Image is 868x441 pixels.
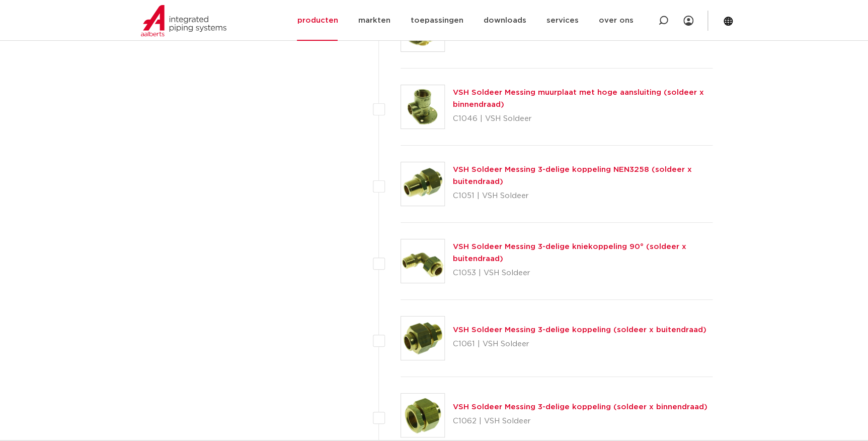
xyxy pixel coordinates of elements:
[453,89,704,108] a: VSH Soldeer Messing muurplaat met hoge aansluiting (soldeer x binnendraad)
[401,85,444,129] img: Thumbnail for VSH Soldeer Messing muurplaat met hoge aansluiting (soldeer x binnendraad)
[453,188,713,204] p: C1051 | VSH Soldeer
[453,265,713,281] p: C1053 | VSH Soldeer
[401,239,444,283] img: Thumbnail for VSH Soldeer Messing 3-delige kniekoppeling 90° (soldeer x buitendraad)
[453,326,706,334] a: VSH Soldeer Messing 3-delige koppeling (soldeer x buitendraad)
[453,413,707,429] p: C1062 | VSH Soldeer
[453,403,707,411] a: VSH Soldeer Messing 3-delige koppeling (soldeer x binnendraad)
[401,394,444,437] img: Thumbnail for VSH Soldeer Messing 3-delige koppeling (soldeer x binnendraad)
[453,111,713,127] p: C1046 | VSH Soldeer
[453,243,686,263] a: VSH Soldeer Messing 3-delige kniekoppeling 90° (soldeer x buitendraad)
[453,336,706,352] p: C1061 | VSH Soldeer
[401,317,444,360] img: Thumbnail for VSH Soldeer Messing 3-delige koppeling (soldeer x buitendraad)
[453,166,692,185] a: VSH Soldeer Messing 3-delige koppeling NEN3258 (soldeer x buitendraad)
[401,162,444,206] img: Thumbnail for VSH Soldeer Messing 3-delige koppeling NEN3258 (soldeer x buitendraad)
